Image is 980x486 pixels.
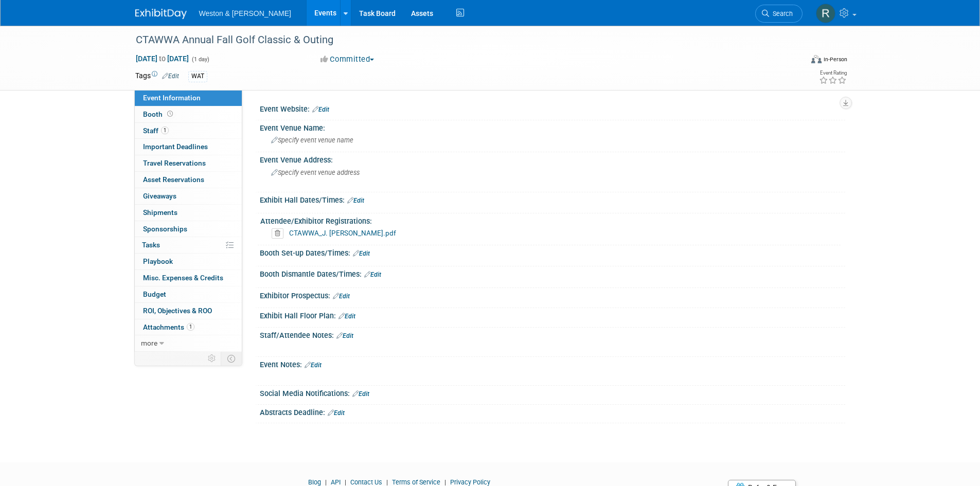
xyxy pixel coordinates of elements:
span: Important Deadlines [143,142,208,151]
div: Attendee/Exhibitor Registrations: [260,213,841,226]
span: Asset Reservations [143,175,204,184]
span: Shipments [143,208,177,217]
a: Delete attachment? [272,230,288,237]
a: Privacy Policy [450,478,490,486]
a: Edit [305,362,322,369]
a: API [331,478,341,486]
a: Edit [353,250,370,257]
span: Attachments [143,323,194,331]
span: Search [769,10,793,17]
a: more [135,335,242,351]
img: Raju Vasamsetti [816,4,835,23]
a: Edit [162,73,179,80]
span: Travel Reservations [143,159,206,167]
span: Tasks [142,241,160,249]
div: Booth Set-up Dates/Times: [260,245,845,259]
div: In-Person [823,56,847,63]
a: Terms of Service [392,478,440,486]
img: ExhibitDay [135,9,187,19]
a: Playbook [135,254,242,269]
a: Edit [328,409,345,417]
a: Sponsorships [135,221,242,237]
div: CTAWWA Annual Fall Golf Classic & Outing [132,31,787,49]
td: Personalize Event Tab Strip [203,352,221,365]
a: Edit [333,293,350,300]
a: Event Information [135,90,242,106]
div: Exhibit Hall Floor Plan: [260,308,845,321]
span: ROI, Objectives & ROO [143,307,212,315]
a: Edit [352,390,369,398]
a: Edit [338,313,355,320]
a: Search [755,5,803,23]
a: Booth [135,106,242,122]
div: Event Rating [819,70,847,76]
span: | [384,478,390,486]
a: Shipments [135,205,242,221]
a: Edit [336,332,353,339]
a: ROI, Objectives & ROO [135,303,242,319]
span: Specify event venue address [271,169,360,176]
button: Committed [317,54,378,65]
a: Blog [308,478,321,486]
span: Event Information [143,94,201,102]
span: [DATE] [DATE] [135,54,189,63]
a: Edit [312,106,329,113]
a: CTAWWA_J. [PERSON_NAME].pdf [289,229,396,237]
div: Staff/Attendee Notes: [260,328,845,341]
span: Specify event venue name [271,136,353,144]
a: Edit [364,271,381,278]
span: | [323,478,329,486]
div: WAT [188,71,207,82]
a: Misc. Expenses & Credits [135,270,242,286]
span: | [442,478,449,486]
div: Exhibitor Prospectus: [260,288,845,301]
span: 1 [161,127,169,134]
td: Toggle Event Tabs [221,352,242,365]
div: Event Website: [260,101,845,115]
a: Important Deadlines [135,139,242,155]
span: Playbook [143,257,173,265]
div: Booth Dismantle Dates/Times: [260,266,845,280]
span: 1 [187,323,194,331]
span: | [342,478,349,486]
a: Budget [135,286,242,302]
div: Abstracts Deadline: [260,405,845,418]
span: (1 day) [191,56,209,63]
div: Event Format [742,53,848,69]
div: Event Venue Address: [260,152,845,165]
a: Staff1 [135,123,242,139]
span: Weston & [PERSON_NAME] [199,9,291,17]
span: Budget [143,290,166,298]
span: Giveaways [143,192,176,200]
img: Format-Inperson.png [811,55,822,63]
span: Staff [143,127,169,135]
a: Asset Reservations [135,172,242,188]
a: Edit [347,197,364,204]
td: Tags [135,70,179,82]
div: Social Media Notifications: [260,386,845,399]
span: more [141,339,157,347]
div: Event Venue Name: [260,120,845,133]
div: Event Notes: [260,357,845,370]
a: Travel Reservations [135,155,242,171]
span: Booth [143,110,175,118]
a: Giveaways [135,188,242,204]
a: Contact Us [350,478,382,486]
span: Misc. Expenses & Credits [143,274,223,282]
a: Attachments1 [135,319,242,335]
span: to [157,55,167,63]
span: Sponsorships [143,225,187,233]
span: Booth not reserved yet [165,110,175,118]
a: Tasks [135,237,242,253]
div: Exhibit Hall Dates/Times: [260,192,845,206]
